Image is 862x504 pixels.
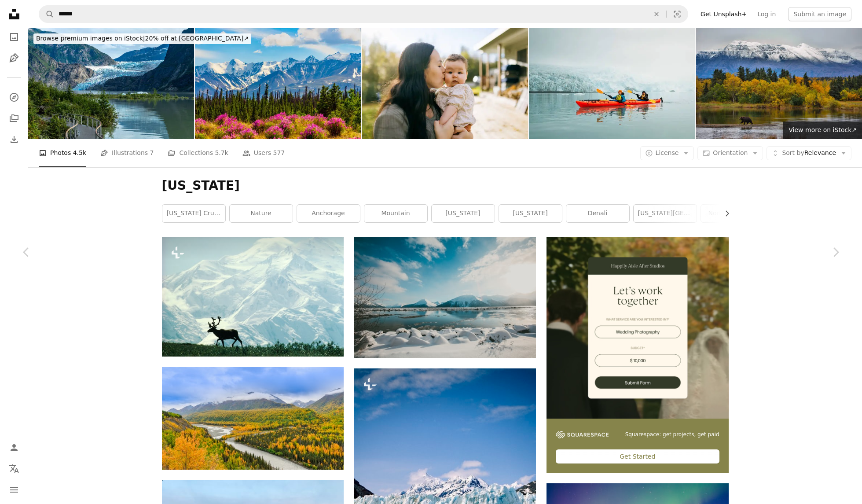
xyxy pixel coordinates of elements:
a: [US_STATE] [432,205,495,222]
span: Relevance [782,149,836,158]
button: Search Unsplash [39,6,54,22]
button: Visual search [667,6,688,22]
img: snow covered mountain reflections at daytime [354,237,536,358]
a: Log in / Sign up [5,439,23,456]
img: file-1747939142011-51e5cc87e3c9 [556,431,609,439]
button: Sort byRelevance [767,146,851,160]
h1: [US_STATE] [162,178,729,194]
form: Find visuals sitewide [39,5,688,23]
a: Explore [5,88,23,106]
img: river beside forest under bright sky [162,367,344,469]
img: Scenic View Of Flowering Plants And Mountains Against Sky [195,28,361,139]
a: Collections 5.7k [168,139,228,167]
img: Fall River Bear [696,28,862,139]
a: Download History [5,131,23,148]
a: denali [566,205,629,222]
button: scroll list to the right [719,205,729,222]
span: Orientation [713,149,748,156]
span: License [656,149,679,156]
a: nature [230,205,293,222]
a: anchorage [297,205,360,222]
button: Menu [5,481,23,499]
a: Browse premium images on iStock|20% off at [GEOGRAPHIC_DATA]↗ [28,28,257,49]
span: 5.7k [215,148,228,158]
a: Users 577 [242,139,285,167]
a: [US_STATE] [499,205,562,222]
a: [US_STATE][GEOGRAPHIC_DATA] [634,205,697,222]
a: View more on iStock↗ [783,121,862,139]
a: Get Unsplash+ [695,7,752,21]
a: Log in [752,7,781,21]
img: Mendenhall Lake view, Juneau, Alaska [28,28,194,139]
button: Orientation [697,146,763,160]
a: Next [809,210,862,294]
a: Collections [5,110,23,127]
img: Other common names: reindeer (in Europe). Both male and female have antlers. They are migratory a... [162,237,344,357]
button: Clear [647,6,666,22]
a: northern lights [701,205,764,222]
span: Squarespace: get projects, get paid [625,431,719,438]
img: Mother Embracing Her Cute Baby at Alaskan Home [362,28,528,139]
a: snow covered mountain reflections at daytime [354,293,536,301]
a: Illustrations [5,49,23,67]
a: Illustrations 7 [100,139,154,167]
img: Mother and son Kayaking to a glacier in Alaska [529,28,695,139]
span: 20% off at [GEOGRAPHIC_DATA] ↗ [36,35,249,42]
span: 577 [273,148,285,158]
span: Sort by [782,149,804,156]
a: Photos [5,28,23,46]
span: View more on iStock ↗ [789,126,857,133]
a: mountain [364,205,427,222]
img: file-1747939393036-2c53a76c450aimage [547,237,728,419]
span: Browse premium images on iStock | [36,35,145,42]
a: Squarespace: get projects, get paidGet Started [547,237,728,473]
a: [US_STATE] cruise [162,205,225,222]
span: 7 [150,148,154,158]
button: Language [5,460,23,478]
button: License [640,146,694,160]
div: Get Started [556,449,719,464]
a: Other common names: reindeer (in Europe). Both male and female have antlers. They are migratory a... [162,292,344,300]
button: Submit an image [788,7,851,21]
a: river beside forest under bright sky [162,414,344,422]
